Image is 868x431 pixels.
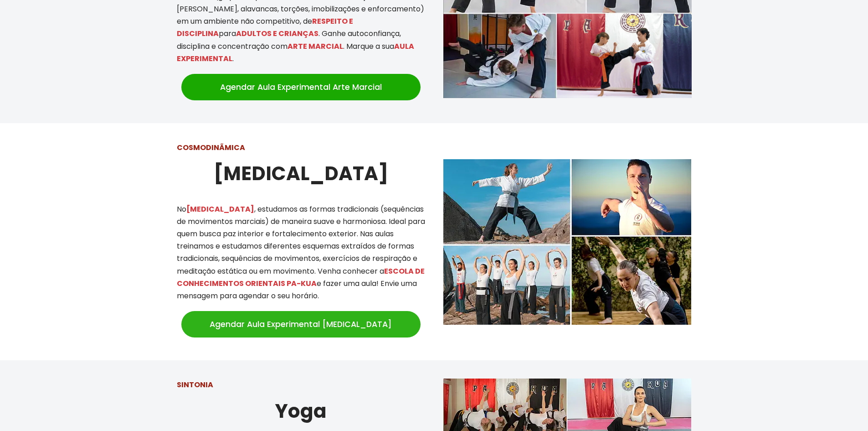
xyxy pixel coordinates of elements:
a: Agendar Aula Experimental Arte Marcial [181,74,421,100]
mark: ESCOLA DE CONHECIMENTOS ORIENTAIS PA-KUA [177,266,425,289]
p: No , estudamos as formas tradicionais (sequências de movimentos marciais) de maneira suave e harm... [177,203,425,302]
strong: Yoga [275,398,327,425]
mark: ADULTOS E CRIANÇAS [236,28,318,39]
strong: SINTONIA [177,379,213,390]
strong: COSMODINÃMICA [177,142,245,153]
mark: AULA EXPERIMENTAL [177,41,414,64]
mark: ARTE MARCIAL [288,41,343,52]
strong: [MEDICAL_DATA] [214,160,388,187]
a: Agendar Aula Experimental [MEDICAL_DATA] [181,311,421,338]
mark: [MEDICAL_DATA] [186,204,254,214]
